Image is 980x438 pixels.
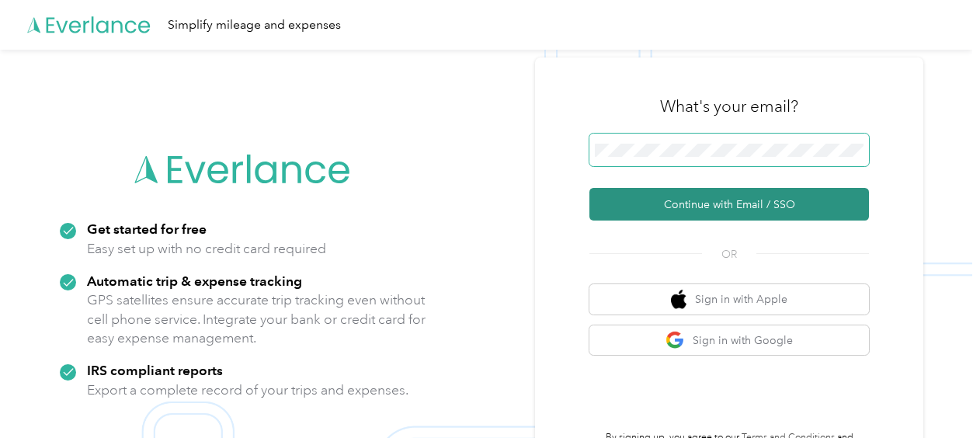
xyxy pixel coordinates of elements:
div: Simplify mileage and expenses [168,16,341,35]
img: google logo [665,331,685,350]
span: OR [702,246,756,262]
button: google logoSign in with Google [589,325,869,356]
button: Continue with Email / SSO [589,188,869,221]
p: Easy set up with no credit card required [87,239,326,259]
strong: Get started for free [87,221,207,237]
img: apple logo [671,290,686,309]
h3: What's your email? [660,96,798,117]
p: GPS satellites ensure accurate trip tracking even without cell phone service. Integrate your bank... [87,290,426,348]
button: apple logoSign in with Apple [589,284,869,315]
p: Export a complete record of your trips and expenses. [87,381,408,400]
strong: IRS compliant reports [87,362,223,378]
strong: Automatic trip & expense tracking [87,273,302,289]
